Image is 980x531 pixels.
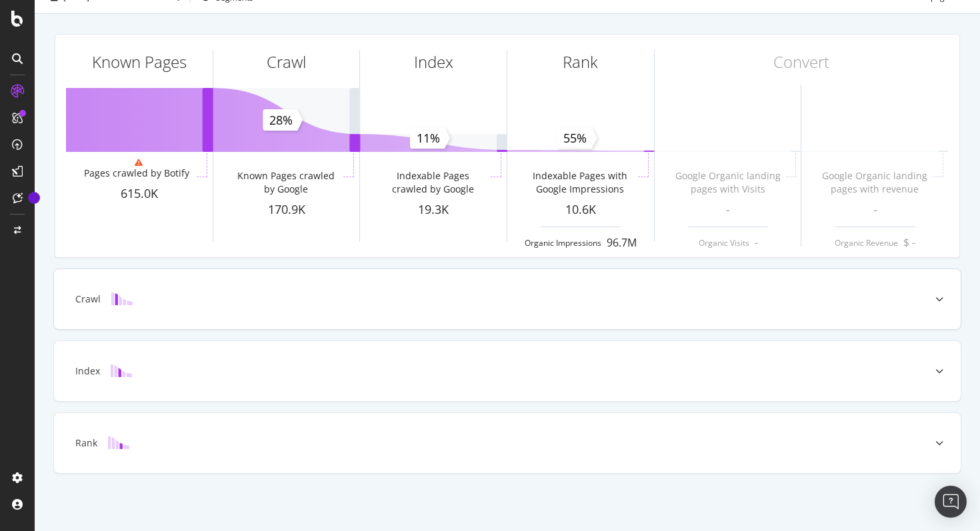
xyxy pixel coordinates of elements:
div: Index [414,51,453,73]
div: Known Pages [92,51,187,73]
div: Indexable Pages with Google Impressions [525,169,635,196]
div: Open Intercom Messenger [935,486,967,518]
div: 170.9K [213,201,360,219]
img: block-icon [108,436,129,449]
div: Crawl [267,51,306,73]
div: 615.0K [66,185,213,203]
div: Crawl [75,292,101,306]
div: Indexable Pages crawled by Google [378,169,488,196]
div: Tooltip anchor [28,192,40,204]
img: block-icon [111,364,132,377]
div: Organic Impressions [525,237,601,249]
div: Index [75,364,100,378]
img: block-icon [111,292,133,305]
div: 10.6K [507,201,654,219]
div: 19.3K [360,201,507,219]
div: Rank [75,436,97,450]
div: 96.7M [607,235,637,251]
div: Pages crawled by Botify [84,167,189,180]
div: Rank [563,51,598,73]
div: Known Pages crawled by Google [231,169,341,196]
